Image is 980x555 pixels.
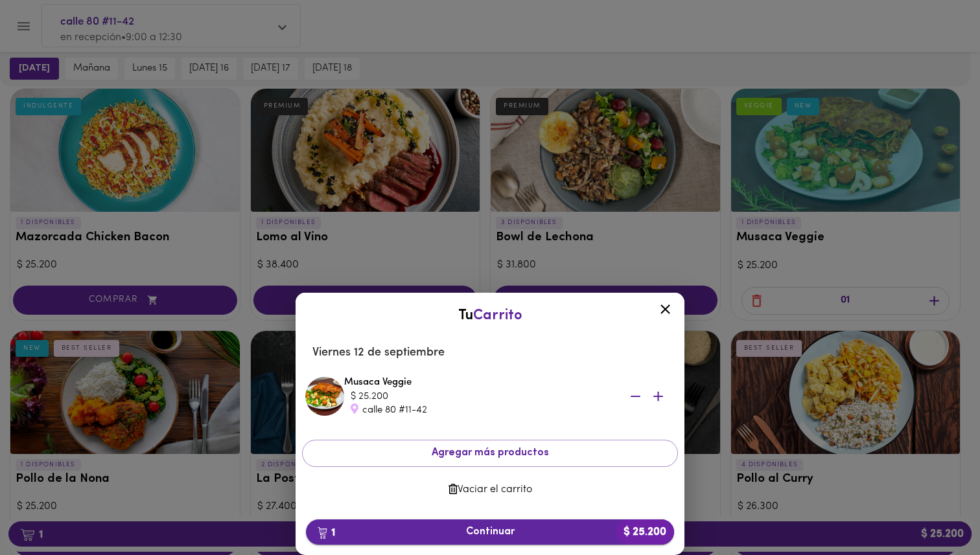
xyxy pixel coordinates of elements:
div: Tu [309,306,671,326]
img: cart.png [318,527,327,539]
button: Agregar más productos [302,440,678,466]
b: 1 [310,524,343,541]
img: Musaca Veggie [305,377,344,416]
div: Musaca Veggie [344,376,675,417]
iframe: Messagebird Livechat Widget [905,480,967,542]
span: Carrito [473,308,522,323]
li: Viernes 12 de septiembre [302,337,678,368]
span: Continuar [316,526,664,538]
span: Agregar más productos [313,447,667,459]
button: 1Continuar$ 25.200 [306,519,674,545]
button: Vaciar el carrito [302,477,678,503]
div: $ 25.200 [351,390,610,403]
b: $ 25.200 [616,519,674,545]
span: Vaciar el carrito [312,484,668,496]
div: calle 80 #11-42 [351,403,610,417]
